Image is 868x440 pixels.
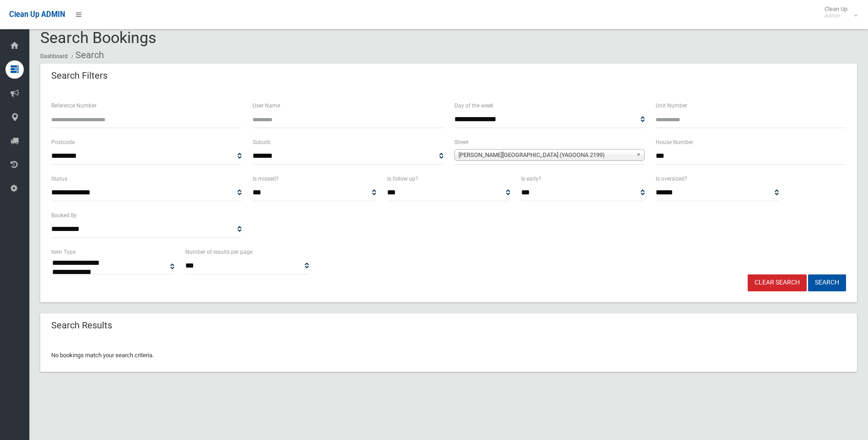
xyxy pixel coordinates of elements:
span: [PERSON_NAME][GEOGRAPHIC_DATA] (YAGOONA 2199) [458,150,632,161]
header: Search Results [40,317,123,334]
label: User Name [253,101,280,111]
a: Clear Search [748,274,807,291]
label: Status [51,174,67,184]
small: Admin [825,12,847,19]
label: Reference Number [51,101,97,111]
label: Is early? [521,174,541,184]
span: Clean Up [820,5,857,19]
a: Dashboard [40,53,68,59]
li: Search [69,47,104,64]
label: Street [454,137,469,147]
label: Booked By [51,210,77,220]
label: Is missed? [253,174,279,184]
label: Unit Number [656,101,687,111]
button: Search [808,274,846,291]
label: Is follow up? [387,174,418,184]
div: No bookings match your search criteria. [40,339,857,372]
span: Search Bookings [40,28,156,47]
label: Day of the week [454,101,493,111]
label: Postcode [51,137,75,147]
label: Suburb [253,137,270,147]
span: Clean Up ADMIN [9,10,65,19]
header: Search Filters [40,67,119,85]
label: House Number [656,137,693,147]
label: Number of results per page [185,247,253,257]
label: Is oversized? [656,174,687,184]
label: Item Type [51,247,75,257]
